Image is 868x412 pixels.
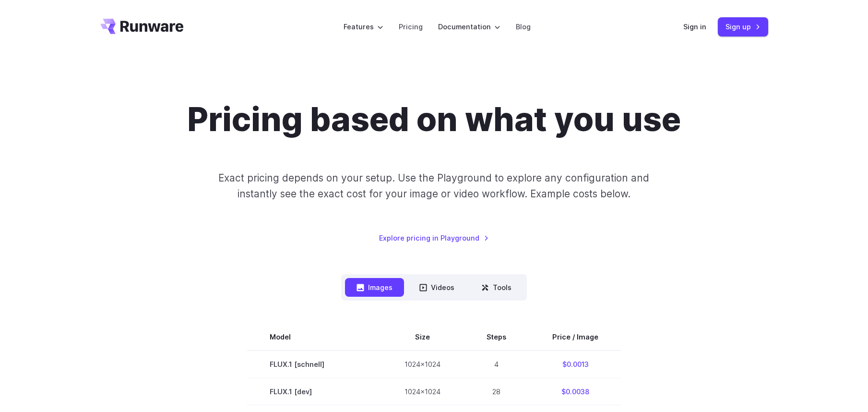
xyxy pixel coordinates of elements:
th: Model [247,324,381,351]
td: $0.0038 [529,378,621,405]
label: Documentation [438,21,500,32]
th: Steps [464,324,529,351]
a: Sign up [718,17,768,36]
td: FLUX.1 [dev] [247,378,381,405]
th: Size [381,324,464,351]
a: Go to / [100,19,184,34]
td: 1024x1024 [381,351,464,378]
td: 1024x1024 [381,378,464,405]
p: Exact pricing depends on your setup. Use the Playground to explore any configuration and instantl... [200,170,667,202]
button: Images [345,278,404,297]
a: Blog [516,21,531,32]
h1: Pricing based on what you use [187,100,681,139]
button: Tools [470,278,523,297]
button: Videos [408,278,466,297]
a: Pricing [399,21,423,32]
td: FLUX.1 [schnell] [247,351,381,378]
label: Features [344,21,383,32]
a: Sign in [683,21,706,32]
th: Price / Image [529,324,621,351]
td: 28 [464,378,529,405]
td: 4 [464,351,529,378]
a: Explore pricing in Playground [379,232,489,243]
td: $0.0013 [529,351,621,378]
